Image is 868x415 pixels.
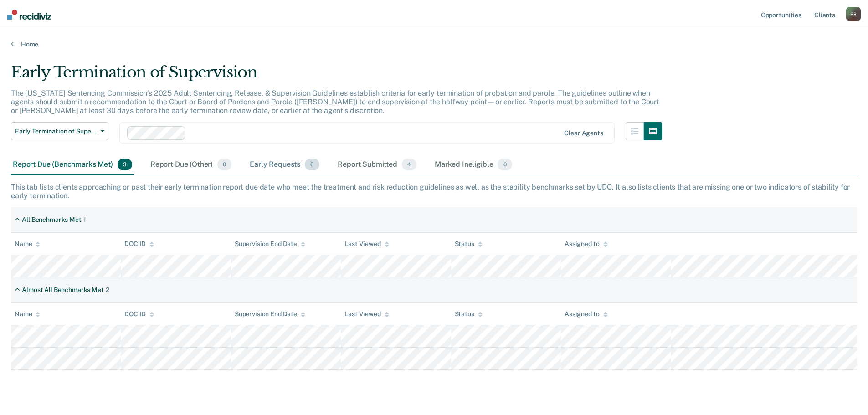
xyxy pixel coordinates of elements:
[15,310,40,318] div: Name
[248,155,321,175] div: Early Requests6
[11,122,108,140] button: Early Termination of Supervision
[235,310,305,318] div: Supervision End Date
[565,240,607,248] div: Assigned to
[15,128,97,135] span: Early Termination of Supervision
[124,310,154,318] div: DOC ID
[336,155,418,175] div: Report Submitted4
[433,155,514,175] div: Marked Ineligible0
[106,286,109,294] div: 2
[15,240,40,248] div: Name
[118,159,132,170] span: 3
[124,240,154,248] div: DOC ID
[846,7,861,21] div: F R
[83,216,86,224] div: 1
[455,240,483,248] div: Status
[846,7,861,21] button: FR
[11,40,857,48] a: Home
[305,159,319,170] span: 6
[149,155,233,175] div: Report Due (Other)0
[344,310,389,318] div: Last Viewed
[564,129,603,137] div: Clear agents
[11,63,662,89] div: Early Termination of Supervision
[402,159,416,170] span: 4
[565,310,607,318] div: Assigned to
[11,282,113,297] div: Almost All Benchmarks Met2
[22,286,104,294] div: Almost All Benchmarks Met
[11,183,857,200] div: This tab lists clients approaching or past their early termination report due date who meet the t...
[455,310,483,318] div: Status
[11,155,134,175] div: Report Due (Benchmarks Met)3
[235,240,305,248] div: Supervision End Date
[217,159,231,170] span: 0
[11,89,659,115] p: The [US_STATE] Sentencing Commission’s 2025 Adult Sentencing, Release, & Supervision Guidelines e...
[22,216,81,224] div: All Benchmarks Met
[344,240,389,248] div: Last Viewed
[7,10,51,20] img: Recidiviz
[498,159,512,170] span: 0
[11,212,90,227] div: All Benchmarks Met1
